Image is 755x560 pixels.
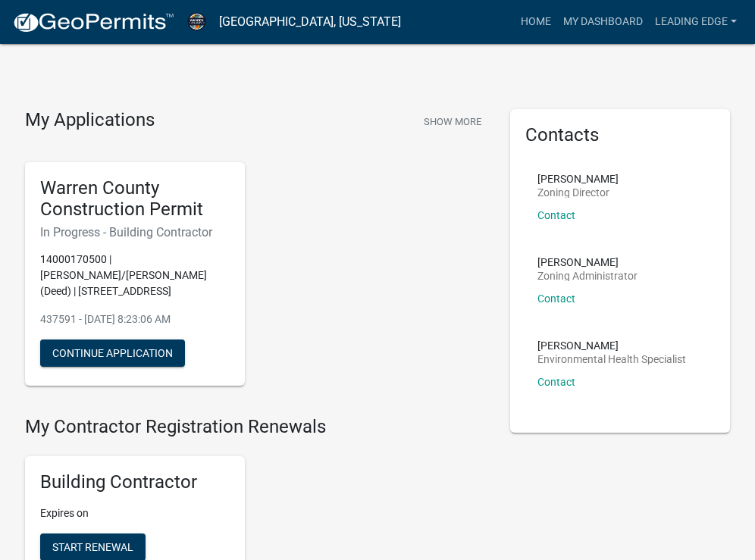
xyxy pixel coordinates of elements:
[537,174,619,184] p: [PERSON_NAME]
[537,354,686,364] p: Environmental Health Specialist
[40,225,230,239] h6: In Progress - Building Contractor
[537,209,575,221] a: Contact
[25,416,487,438] h4: My Contractor Registration Renewals
[219,9,401,35] a: [GEOGRAPHIC_DATA], [US_STATE]
[537,340,686,351] p: [PERSON_NAME]
[40,177,230,221] h5: Warren County Construction Permit
[537,293,575,305] a: Contact
[418,109,487,134] button: Show More
[515,8,557,36] a: Home
[25,109,155,132] h4: My Applications
[525,124,715,146] h5: Contacts
[40,252,230,299] p: 14000170500 | [PERSON_NAME]/[PERSON_NAME] (Deed) | [STREET_ADDRESS]
[40,339,185,367] button: Continue Application
[186,11,207,32] img: Warren County, Iowa
[40,505,230,521] p: Expires on
[52,540,133,552] span: Start Renewal
[40,311,230,327] p: 437591 - [DATE] 8:23:06 AM
[537,271,638,281] p: Zoning Administrator
[40,471,230,493] h5: Building Contractor
[649,8,743,36] a: Leading Edge
[537,257,638,267] p: [PERSON_NAME]
[557,8,649,36] a: My Dashboard
[537,187,619,198] p: Zoning Director
[537,376,575,388] a: Contact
